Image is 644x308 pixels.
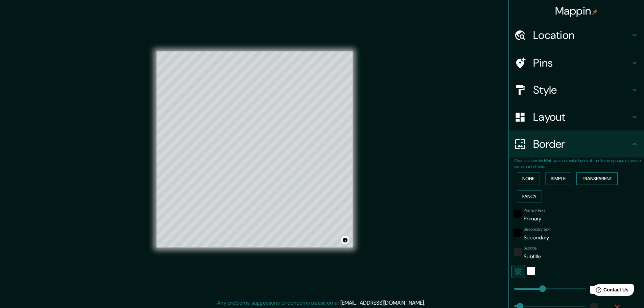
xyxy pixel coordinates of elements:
h4: Pins [533,56,630,70]
div: Location [509,22,644,49]
label: Primary text [524,208,545,213]
a: [EMAIL_ADDRESS][DOMAIN_NAME] [340,299,424,306]
div: Border [509,131,644,158]
h4: Style [533,83,630,97]
button: None [517,172,540,185]
button: Fancy [517,190,542,203]
div: Layout [509,103,644,131]
p: Choose a border. : you can make layers of the frame opaque to create some cool effects. [514,158,644,170]
button: Transparent [576,172,618,185]
b: Hint [544,158,552,163]
button: black [514,210,522,218]
h4: Layout [533,110,630,124]
div: . [426,299,427,307]
h4: Mappin [555,4,598,18]
label: Subtitle [524,245,537,251]
iframe: Help widget launcher [584,282,637,301]
p: Any problems, suggestions, or concerns please email . [217,299,425,307]
h4: Location [533,28,630,42]
button: color-222222 [514,248,522,256]
div: . [425,299,426,307]
div: Pins [509,49,644,76]
img: pin-icon.png [592,9,598,15]
button: Toggle attribution [341,236,349,244]
button: Simple [545,172,571,185]
h4: Border [533,137,630,151]
button: black [514,229,522,237]
div: Style [509,76,644,103]
label: Secondary text [524,227,551,232]
button: white [527,267,535,275]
